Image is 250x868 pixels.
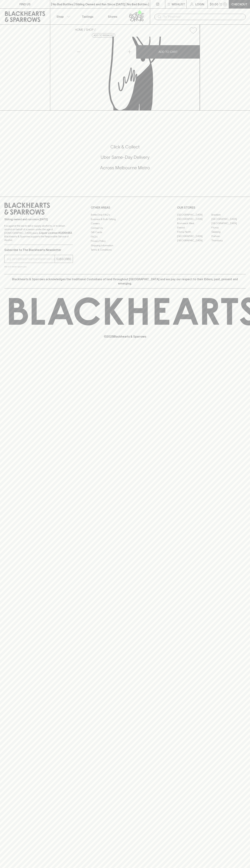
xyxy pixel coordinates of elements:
p: OUR STORES [177,205,246,210]
a: [GEOGRAPHIC_DATA] [211,221,246,225]
button: Add to wishlist [92,33,115,38]
p: We will never spam you [4,265,73,268]
a: [GEOGRAPHIC_DATA] [211,217,246,221]
p: Checkout [231,2,247,6]
p: Login [195,2,204,6]
a: Brunswick West [177,221,211,225]
a: [GEOGRAPHIC_DATA] [177,234,211,238]
button: ADD TO CART [136,45,200,59]
a: Bottle Drop FAQ's [91,213,159,217]
p: Subscribe to The Blackhearts Newsletter [4,248,73,252]
a: Careers [91,221,159,226]
h5: Across Melbourne Metro [4,165,246,171]
a: Elwood [177,225,211,230]
a: Stores [100,9,125,24]
div: Call to action block [4,130,246,189]
a: HOME [75,28,83,31]
p: Shop [56,14,64,19]
p: Tastings [82,14,93,19]
button: SUBSCRIBE [55,255,73,263]
h5: Click & Collect [4,144,246,150]
a: Fitzroy [211,225,246,230]
img: Really Juice Squeezed Lime 285ml [72,37,200,110]
a: Terms & Conditions [91,248,159,252]
p: OTHER AREAS [91,205,159,210]
input: Try "Pinot noir" [163,14,243,20]
a: Business & Bulk Gifting [91,217,159,221]
a: Privacy Policy [91,239,159,243]
p: $0.00 [210,2,218,6]
p: Blackhearts & Sparrows acknowledges the traditional Custodians of land throughout [GEOGRAPHIC_DAT... [7,277,243,286]
a: [GEOGRAPHIC_DATA] [177,217,211,221]
h5: Uber Same-Day Delivery [4,154,246,160]
a: Tastings [75,9,100,24]
p: FIND US [19,2,31,6]
a: Prahran [211,234,246,238]
a: Contact Us [91,226,159,230]
a: Geelong [211,230,246,234]
strong: Liquor License #32064953 [39,231,72,234]
p: 0 [224,3,226,5]
a: FAQ's [91,235,159,239]
p: Stores [108,14,117,19]
p: It is against the law to sell or supply alcohol to, or to obtain alcohol on behalf of a person un... [4,224,73,242]
a: Braddon [211,213,246,217]
a: Shipping Information [91,243,159,248]
input: e.g. jane@blackheartsandsparrows.com.au [7,256,55,262]
a: Fitzroy North [177,230,211,234]
p: Sibling owned and run since [DATE] [4,218,73,221]
a: SHOP [86,28,94,31]
button: Add to wishlist [188,26,198,35]
a: [GEOGRAPHIC_DATA] [177,238,211,243]
a: Gift Cards [91,230,159,235]
p: Wishlist [172,2,185,6]
a: [GEOGRAPHIC_DATA] [177,213,211,217]
p: SUBSCRIBE [56,257,71,261]
a: Thornbury [211,238,246,243]
button: Shop [50,9,75,24]
p: ADD TO CART [159,50,178,54]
